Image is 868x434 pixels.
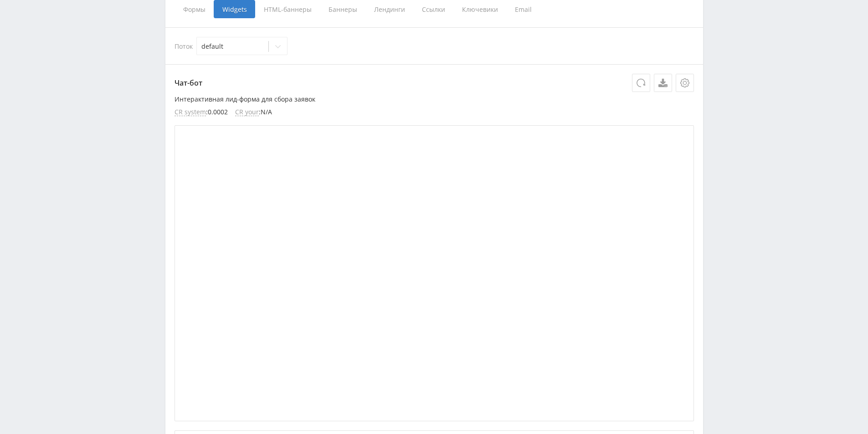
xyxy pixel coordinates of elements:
[175,74,694,92] p: Чат-бот
[676,74,694,92] button: Настройки
[235,108,259,116] span: CR your
[175,108,228,116] li: : 0.0002
[175,37,694,55] div: Поток
[654,74,672,92] a: Скачать
[175,96,694,103] p: Интерактивная лид-форма для сбора заявок
[235,108,272,116] li: : N/A
[175,108,206,116] span: CR system
[632,74,650,92] button: Обновить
